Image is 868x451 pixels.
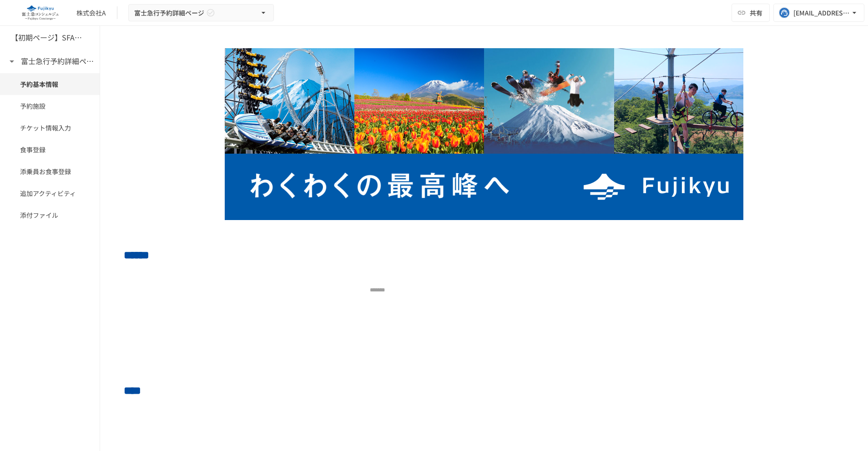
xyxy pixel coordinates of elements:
button: [EMAIL_ADDRESS][DOMAIN_NAME] [773,4,864,22]
span: 追加アクティビティ [20,188,80,198]
h6: 【初期ページ】SFAの会社同期 [11,32,84,44]
img: eQeGXtYPV2fEKIA3pizDiVdzO5gJTl2ahLbsPaD2E4R [11,5,69,20]
span: 添付ファイル [20,210,80,220]
img: aBYkLqpyozxcRUIzwTbdsAeJVhA2zmrFK2AAxN90RDr [225,48,743,220]
div: [EMAIL_ADDRESS][DOMAIN_NAME] [793,7,850,19]
span: 予約基本情報 [20,79,80,89]
span: 富士急行予約詳細ページ [134,7,204,19]
button: 富士急行予約詳細ページ [128,4,274,22]
span: 共有 [750,8,762,18]
span: 添乗員お食事登録 [20,166,80,176]
span: チケット情報入力 [20,123,80,133]
span: 予約施設 [20,101,80,111]
span: 食事登録 [20,145,80,155]
h6: 富士急行予約詳細ページ [21,55,94,67]
div: 株式会社A [76,8,106,18]
button: 共有 [732,4,770,22]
